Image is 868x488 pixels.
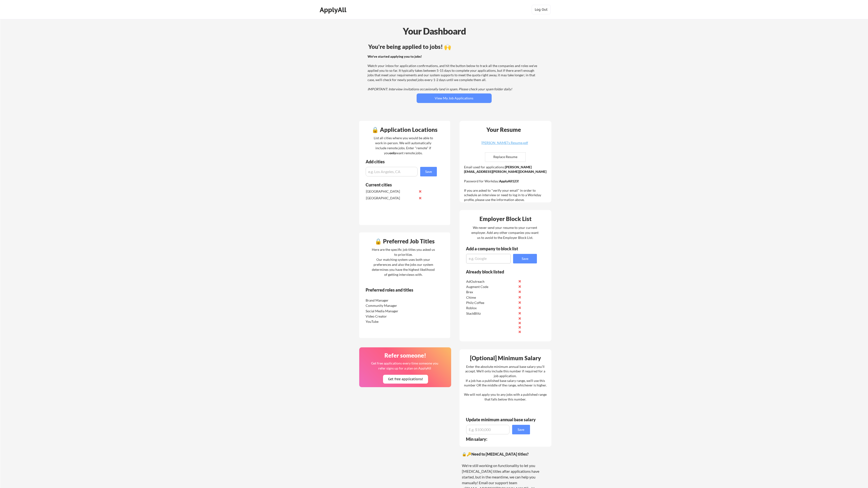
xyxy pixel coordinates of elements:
[368,54,422,58] strong: We've started applying you to jobs!
[532,5,551,14] button: Log Out
[366,298,416,303] div: Brand Manager
[360,238,449,244] div: 🔒 Preferred Job Titles
[0,24,868,38] div: Your Dashboard
[389,151,396,155] strong: only
[366,159,438,164] div: Add cities
[320,6,348,14] div: ApplyAll
[466,295,516,300] div: Chime
[461,355,550,361] div: [Optional] Minimum Salary
[513,254,537,263] button: Save
[368,87,512,91] em: IMPORTANT: Interview invitations occasionally land in spam. Please check your spam folder daily!
[366,196,416,200] div: [GEOGRAPHIC_DATA]
[466,279,516,284] div: AdOutreach
[366,314,416,319] div: Video Creator
[466,270,530,274] div: Already block listed
[512,425,530,434] button: Save
[466,311,516,316] div: StackBlitz
[476,141,533,144] div: [PERSON_NAME]'s Resume.pdf
[466,284,516,289] div: Augment Code
[366,319,416,324] div: YouTube
[366,309,416,313] div: Social Media Manager
[366,167,418,176] input: e.g. Los Angeles, CA
[476,141,533,149] a: [PERSON_NAME]'s Resume.pdf
[466,425,510,434] input: E.g. $100,000
[466,306,516,310] div: Roblox
[499,179,519,183] strong: ApplyAll123!
[461,216,550,222] div: Employer Block List
[466,437,487,442] strong: Min salary:
[368,54,539,92] div: Watch your inbox for application confirmations, and hit the button below to track all the compani...
[464,165,546,174] strong: [PERSON_NAME][EMAIL_ADDRESS][PERSON_NAME][DOMAIN_NAME]
[471,452,529,456] strong: Need to [MEDICAL_DATA] titles?
[368,44,540,50] div: You're being applied to jobs! 🙌
[417,93,492,103] button: View My Job Applications
[471,225,539,240] div: We never send your resume to your current employer. Add any other companies you want us to avoid ...
[366,303,416,308] div: Community Manager
[383,375,428,384] button: Get free applications!
[466,290,516,294] div: Brex
[371,247,436,277] div: Here are the specific job titles you asked us to prioritize. Our matching system uses both your p...
[366,183,432,187] div: Current cities
[366,288,430,292] div: Preferred roles and titles
[464,165,548,202] div: Email used for applications: Password for Workday: If you are asked to "verify your email" in ord...
[371,135,436,155] div: List all cities where you would be able to work in-person. We will automatically include remote j...
[466,417,537,422] div: Update minimum annual base salary
[464,364,547,402] div: Enter the absolute minimum annual base salary you'll accept. We'll only include this number if re...
[360,127,449,133] div: 🔒 Application Locations
[361,353,450,358] div: Refer someone!
[480,127,527,133] div: Your Resume
[466,247,525,251] div: Add a company to block list
[466,300,516,305] div: Philz Coffee
[420,167,437,176] button: Save
[371,361,439,371] div: Get free applications every time someone you refer signs up for a plan on ApplyAll
[366,189,416,194] div: [GEOGRAPHIC_DATA]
